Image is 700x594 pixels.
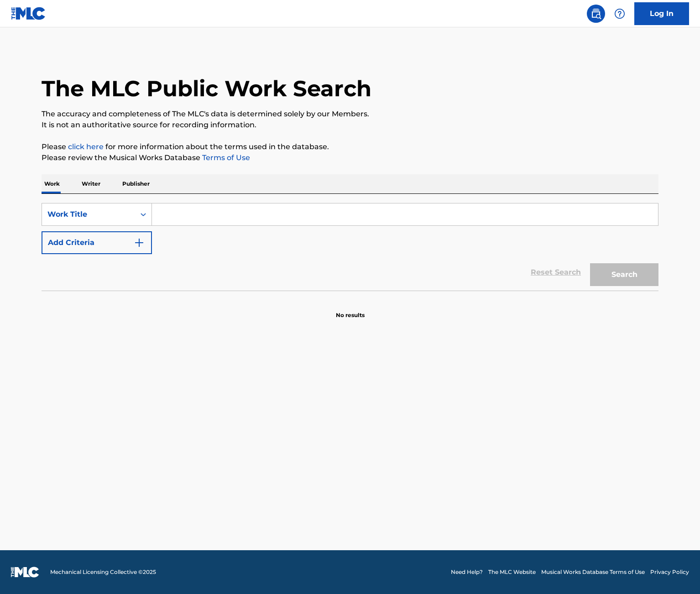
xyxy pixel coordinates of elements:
h1: The MLC Public Work Search [42,75,371,102]
img: search [590,8,601,19]
a: Privacy Policy [650,568,689,576]
p: It is not an authoritative source for recording information. [42,120,658,130]
img: help [614,8,625,19]
p: Please review the Musical Works Database [42,152,658,163]
p: No results [336,300,365,319]
img: MLC Logo [11,7,46,20]
p: Please for more information about the terms used in the database. [42,141,658,152]
div: Work Title [47,209,130,220]
button: Add Criteria [42,231,152,254]
img: logo [11,567,39,578]
div: Help [611,5,629,23]
a: Need Help? [451,568,483,576]
a: Public Search [587,5,605,23]
img: 9d2ae6d4665cec9f34b9.svg [134,237,145,248]
p: The accuracy and completeness of The MLC's data is determined solely by our Members. [42,109,658,120]
p: Writer [79,174,103,193]
a: Log In [634,2,689,25]
span: Mechanical Licensing Collective © 2025 [50,568,156,576]
a: Terms of Use [200,153,250,162]
p: Work [42,174,63,193]
a: Musical Works Database Terms of Use [541,568,645,576]
form: Search Form [42,203,658,291]
a: click here [68,142,104,151]
p: Publisher [120,174,152,193]
a: The MLC Website [488,568,536,576]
